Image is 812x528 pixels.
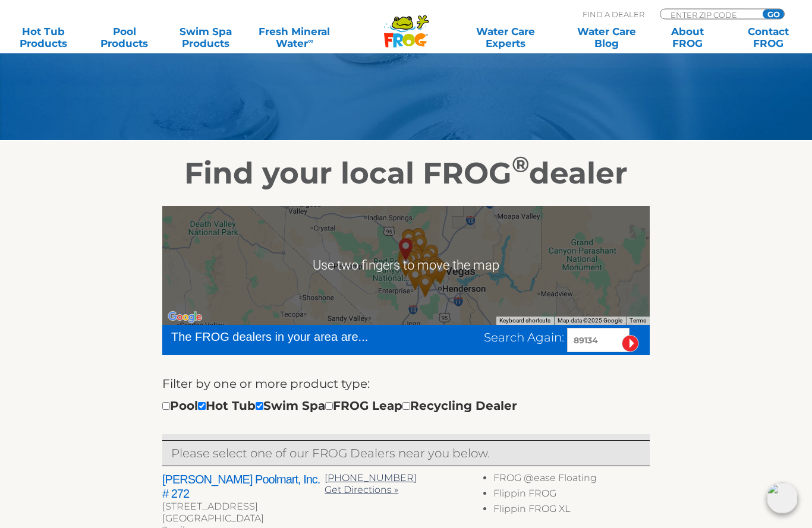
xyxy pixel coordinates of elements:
[40,156,772,192] h2: Find your local FROG dealer
[162,473,325,501] h2: [PERSON_NAME] Poolmart, Inc. # 272
[400,219,437,261] div: Leslie's Poolmart, Inc. # 615 - 8 miles away.
[493,504,650,519] li: Flippin FROG XL
[512,151,529,178] sup: ®
[484,331,564,345] span: Search Again:
[575,26,638,49] a: Water CareBlog
[93,26,156,49] a: PoolProducts
[325,473,417,484] a: [PHONE_NUMBER]
[162,375,370,394] label: Filter by one or more product type:
[388,229,424,271] div: LAS VEGAS, NV 89134
[416,249,452,290] div: Hot Tub Superstore - Henderson - 17 miles away.
[386,242,423,284] div: Creative Spa Design - 7 miles away.
[656,26,719,49] a: AboutFROG
[669,10,750,20] input: Zip Code Form
[493,473,650,488] li: FROG @ease Floating
[162,513,325,525] div: [GEOGRAPHIC_DATA]
[767,483,798,514] img: openIcon
[12,26,75,49] a: Hot TubProducts
[630,318,646,324] a: Terms (opens in new tab)
[392,229,429,270] div: Leslie's Poolmart, Inc. # 272 - 2 miles away.
[391,220,427,262] div: Leslie's Poolmart, Inc. # 472 - 5 miles away.
[171,444,641,463] p: Please select one of our FROG Dealers near you below.
[308,36,313,45] sup: ∞
[174,26,237,49] a: Swim SpaProducts
[165,310,204,325] a: Open this area in Google Maps (opens a new window)
[325,485,398,496] a: Get Directions »
[413,254,449,296] div: Leslie's Poolmart Inc # 312 - 18 miles away.
[454,26,556,49] a: Water CareExperts
[391,221,427,263] div: Leslie's Poolmart Inc # 1104 - 5 miles away.
[402,226,439,267] div: Leslie's Poolmart, Inc. # 375 - 8 miles away.
[409,248,446,289] div: Spas By Renee - 14 miles away.
[622,336,639,353] input: Submit
[255,26,334,49] a: Fresh MineralWater∞
[409,241,446,282] div: Leslie's Poolmart, Inc. # 31 - 12 miles away.
[397,258,434,300] div: Leslie's Poolmart, Inc. # 554 - 16 miles away.
[417,247,454,289] div: Leslie's Poolmart Inc # 1101 - 18 miles away.
[413,236,450,277] div: Leslie's Poolmart, Inc. # 337 - 13 miles away.
[499,317,550,325] button: Keyboard shortcuts
[162,397,517,416] div: Pool Hot Tub Swim Spa FROG Leap Recycling Dealer
[493,488,650,504] li: Flippin FROG
[583,9,644,20] p: Find A Dealer
[737,26,800,49] a: ContactFROG
[162,501,325,513] div: [STREET_ADDRESS]
[171,328,411,346] div: The FROG dealers in your area are...
[58,28,698,56] h1: Find a Dealer
[558,318,622,324] span: Map data ©2025 Google
[763,10,784,19] input: GO
[407,265,444,307] div: Leslie's Poolmart, Inc. # 810 - 21 miles away.
[165,310,204,325] img: Google
[422,252,459,294] div: Leslie's Poolmart, Inc. # 436 - 21 miles away.
[420,250,457,292] div: Renaissance Pool & Spa - 20 miles away.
